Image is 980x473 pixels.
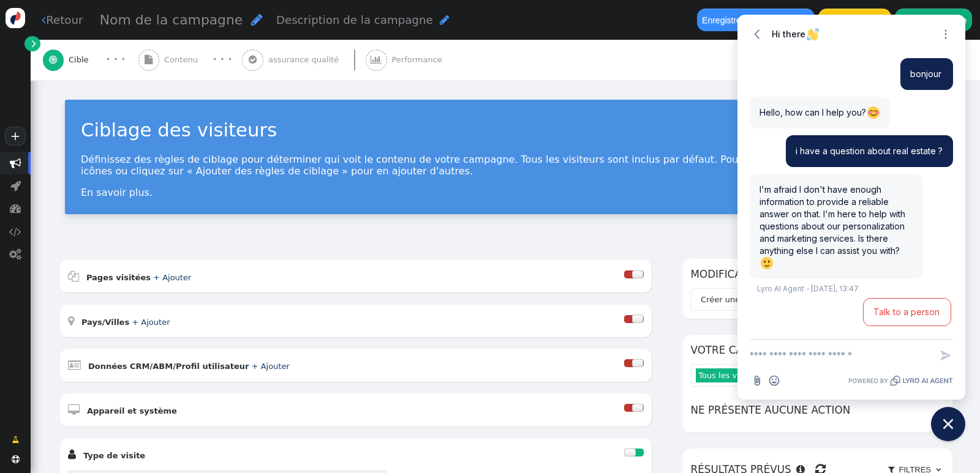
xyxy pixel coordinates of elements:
[900,15,967,25] font: Publier pour vivre
[43,40,138,80] a:  Cible · · ·
[68,404,80,415] font: 
[895,9,972,31] button: Publier pour vivre
[6,8,26,28] img: logo-icon.svg
[701,295,779,304] font: Créer une audience
[818,9,891,31] button: Publier pour test
[10,129,20,143] font: +
[81,318,129,327] font: Pays/Villes
[9,226,21,237] font: 
[249,55,257,64] font: 
[268,55,339,64] font: assurance qualité
[691,344,820,356] font: Votre campagne cible
[702,15,809,25] font: Enregistrer comme brouillon
[252,362,290,371] a: + Ajouter
[12,455,20,463] font: 
[12,436,19,444] font: 
[9,248,21,260] font: 
[371,55,382,64] font: 
[5,127,26,146] a: +
[691,268,934,280] font: Modifications non encore enregistrées :
[83,451,145,460] font: Type de visite
[100,12,243,28] font: Nom de la campagne
[42,14,46,26] font: 
[68,315,74,327] font: 
[391,55,442,64] font: Performance
[81,154,911,177] font: Définissez des règles de ciblage pour déterminer qui voit le contenu de votre campagne. Tous les ...
[106,53,125,65] font: · · ·
[145,55,153,64] font: 
[42,12,83,28] a: Retour
[49,55,57,64] font: 
[81,187,153,198] a: En savoir plus.
[32,37,36,50] font: 
[440,14,450,26] font: 
[68,270,79,282] font: 
[4,430,27,450] a: 
[242,40,365,80] a:  assurance qualité
[276,13,433,26] font: Description de la campagne
[132,318,170,327] a: + Ajouter
[69,55,89,64] font: Cible
[88,362,249,371] font: Données CRM/ABM/Profil utilisateur
[68,273,216,282] a:  Pages visitées + Ajouter
[213,53,232,65] font: · · ·
[68,359,81,371] font: 
[68,362,315,371] a:  Données CRM/ABM/Profil utilisateur + Ajouter
[46,13,83,26] font: Retour
[68,451,164,460] a:  Type de visite
[697,9,815,31] button: Enregistrer comme brouillon
[251,13,263,26] font: 
[86,273,151,282] font: Pages visitées
[68,406,195,415] a:  Appareil et système
[24,36,40,51] a: 
[691,404,851,416] font: Ne présente aucune action
[87,406,177,415] font: Appareil et système
[366,40,468,80] a:  Performance
[68,318,195,327] a:  Pays/Villes + Ajouter
[153,273,191,282] a: + Ajouter
[698,371,830,380] font: Tous les visiteurs correspondants
[68,449,76,460] font: 
[81,119,277,141] font: Ciblage des visiteurs
[10,180,21,192] font: 
[10,203,21,214] font: 
[138,40,243,80] a:  Contenu · · ·
[164,55,198,64] font: Contenu
[10,157,21,169] font: 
